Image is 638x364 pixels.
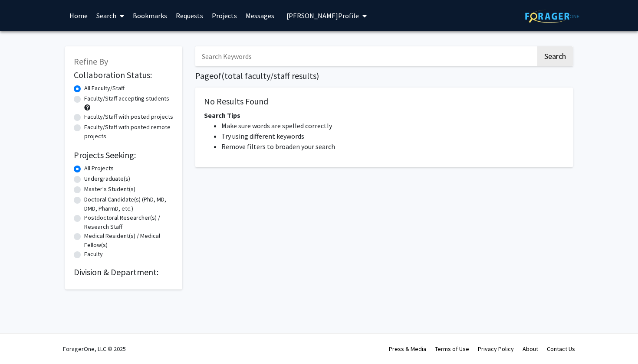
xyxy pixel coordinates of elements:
a: About [523,345,538,353]
a: Messages [241,0,279,31]
h2: Division & Department: [74,267,174,277]
label: Faculty/Staff with posted projects [84,112,173,121]
a: Contact Us [547,345,575,353]
h5: No Results Found [204,96,564,107]
span: Search Tips [204,111,240,120]
li: Try using different keywords [221,131,564,141]
button: Search [537,46,573,66]
label: Medical Resident(s) / Medical Fellow(s) [84,231,174,250]
div: ForagerOne, LLC © 2025 [63,334,126,364]
li: Make sure words are spelled correctly [221,120,564,131]
label: Faculty/Staff with posted remote projects [84,123,174,141]
label: All Faculty/Staff [84,84,125,93]
h2: Projects Seeking: [74,150,174,160]
a: Search [92,0,128,31]
a: Bookmarks [128,0,171,31]
label: All Projects [84,164,114,173]
label: Undergraduate(s) [84,174,130,183]
li: Remove filters to broaden your search [221,141,564,152]
span: Refine By [74,56,108,67]
a: Press & Media [389,345,426,353]
a: Terms of Use [435,345,469,353]
a: Home [65,0,92,31]
label: Faculty/Staff accepting students [84,94,169,103]
label: Postdoctoral Researcher(s) / Research Staff [84,213,174,231]
a: Requests [171,0,207,31]
label: Doctoral Candidate(s) (PhD, MD, DMD, PharmD, etc.) [84,195,174,213]
label: Master's Student(s) [84,185,135,194]
label: Faculty [84,250,103,259]
img: ForagerOne Logo [525,10,579,23]
h1: Page of ( total faculty/staff results) [195,71,573,81]
a: Projects [207,0,241,31]
nav: Page navigation [195,176,573,196]
input: Search Keywords [195,46,536,66]
h2: Collaboration Status: [74,70,174,80]
a: Privacy Policy [478,345,514,353]
span: [PERSON_NAME] Profile [286,11,359,20]
iframe: Chat [601,325,631,357]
